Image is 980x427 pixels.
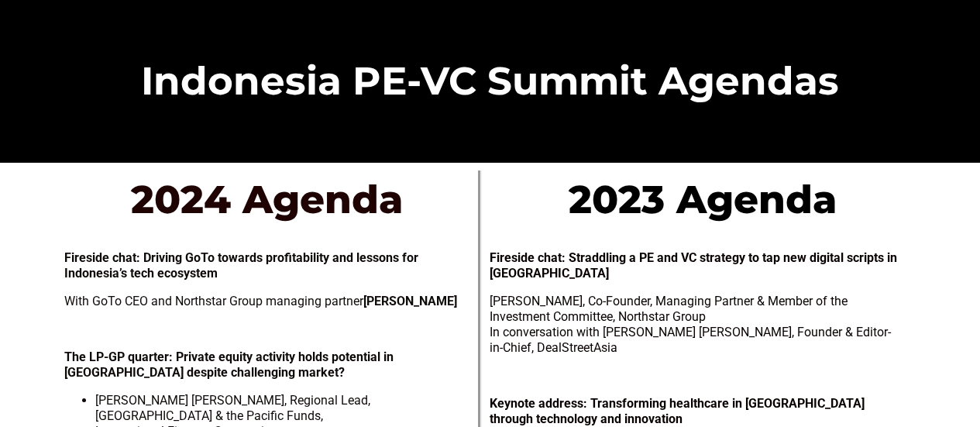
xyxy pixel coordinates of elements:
[468,170,937,229] p: 2023 Agenda
[64,294,471,309] p: With GoTo CEO and Northstar Group managing partner
[64,350,394,380] b: The LP-GP quarter: Private equity activity holds potential in [GEOGRAPHIC_DATA] despite challengi...
[95,393,471,424] li: [PERSON_NAME] [PERSON_NAME], Regional Lead, [GEOGRAPHIC_DATA] & the Pacific Funds,
[363,294,457,308] b: [PERSON_NAME]
[43,170,493,229] p: 2024 Agenda
[64,250,418,281] b: Fireside chat: Driving GoTo towards profitability and lessons for Indonesia’s tech ecosystem
[57,62,924,101] h2: Indonesia PE-VC Summit Agendas
[490,396,865,426] strong: Keynote address: Transforming healthcare in [GEOGRAPHIC_DATA] through technology and innovation
[490,294,902,356] p: [PERSON_NAME], Co-Founder, Managing Partner & Member of the Investment Committee, Northstar Group...
[490,250,897,281] b: Fireside chat: Straddling a PE and VC strategy to tap new digital scripts in [GEOGRAPHIC_DATA]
